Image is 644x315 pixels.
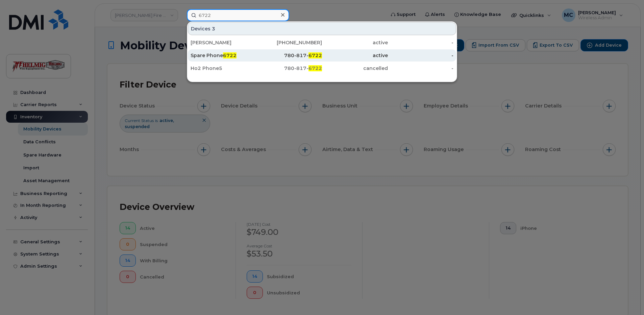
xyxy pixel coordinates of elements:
[223,52,237,58] span: 6722
[191,39,256,46] div: [PERSON_NAME]
[308,65,322,71] span: 6722
[188,37,456,49] a: [PERSON_NAME][PHONE_NUMBER]active-
[256,39,322,46] div: [PHONE_NUMBER]
[388,65,454,72] div: -
[322,39,388,46] div: active
[188,62,456,74] a: Ho2 Phone5780-817-6722cancelled-
[322,65,388,72] div: cancelled
[388,39,454,46] div: -
[322,52,388,59] div: active
[308,52,322,58] span: 6722
[256,52,322,59] div: 780-817-
[191,65,256,72] div: Ho2 Phone5
[191,52,256,59] div: Spare Phone
[256,65,322,72] div: 780-817-
[388,52,454,59] div: -
[188,49,456,62] a: Spare Phone6722780-817-6722active-
[212,25,215,32] span: 3
[188,22,456,35] div: Devices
